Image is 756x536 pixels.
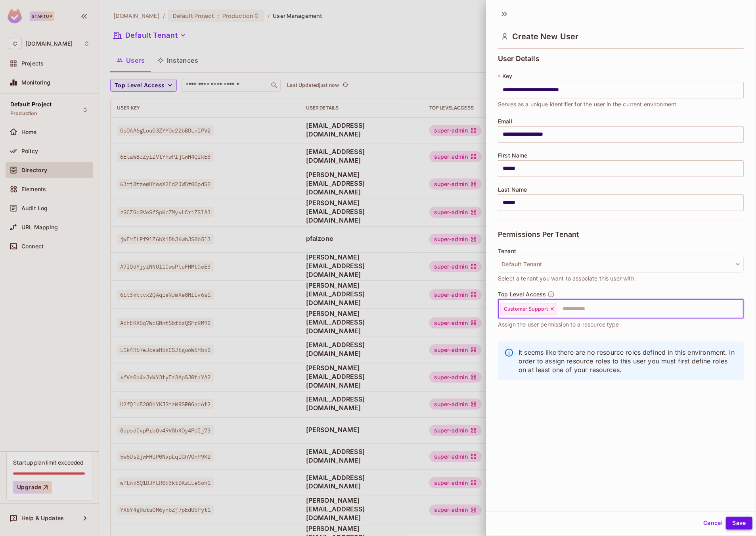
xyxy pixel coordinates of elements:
button: Default Tenant [498,256,744,273]
span: Serves as a unique identifier for the user in the current environment. [498,100,679,109]
span: First Name [498,152,528,159]
span: Top Level Access [498,291,546,298]
span: Permissions Per Tenant [498,231,579,238]
div: Customer Support [501,303,557,315]
span: Email [498,118,513,125]
p: It seems like there are no resource roles defined in this environment. In order to assign resourc... [519,348,738,374]
span: Select a tenant you want to associate this user with. [498,274,636,283]
span: Create New User [513,32,579,41]
button: Cancel [700,517,726,530]
span: Last Name [498,186,527,193]
span: Tenant [498,248,517,254]
span: Customer Support [504,306,548,312]
span: User Details [498,55,540,63]
button: Save [726,517,753,530]
span: Key [503,73,513,79]
span: Assign the user permission to a resource type [498,320,620,329]
button: Open [740,308,741,309]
